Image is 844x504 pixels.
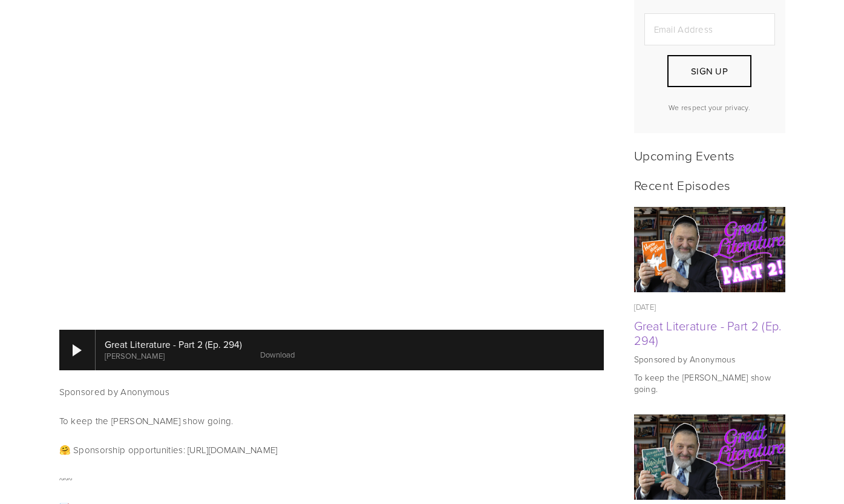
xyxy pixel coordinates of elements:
[59,414,604,428] p: To keep the [PERSON_NAME] show going.
[634,177,785,192] h2: Recent Episodes
[59,9,604,315] iframe: YouTube video player
[634,353,785,365] p: Sponsored by Anonymous
[59,385,604,399] p: Sponsored by Anonymous
[644,13,775,45] input: Email Address
[260,349,295,360] a: Download
[634,207,785,292] a: Great Literature - Part 2 (Ep. 294)
[633,414,785,500] img: Great Literature (Ep. 293)
[59,472,604,486] p: ~~~
[691,65,728,77] span: Sign Up
[634,414,785,500] a: Great Literature (Ep. 293)
[644,102,775,113] p: We respect your privacy.
[59,443,604,457] p: 🤗 Sponsorship opportunities: [URL][DOMAIN_NAME]
[634,148,785,163] h2: Upcoming Events
[634,301,656,312] time: [DATE]
[633,207,785,292] img: Great Literature - Part 2 (Ep. 294)
[634,317,782,349] a: Great Literature - Part 2 (Ep. 294)
[667,55,751,87] button: Sign Up
[634,371,785,395] p: To keep the [PERSON_NAME] show going.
